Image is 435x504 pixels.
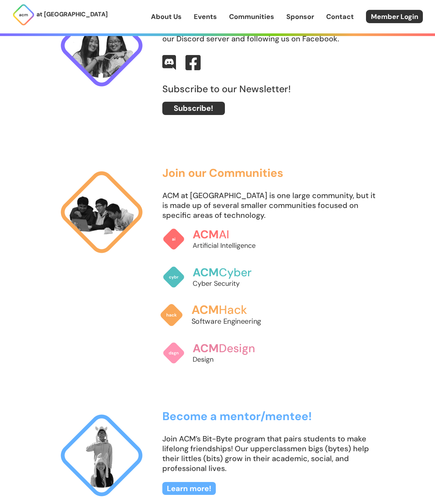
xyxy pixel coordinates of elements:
[193,265,219,280] span: ACM
[162,482,216,495] a: Learn more!
[326,12,354,22] a: Contact
[159,303,183,327] img: ACM Hack
[162,434,379,473] p: Join ACM’s Bit-Byte program that pairs students to make lifelong friendships! Our upperclassmen b...
[162,191,379,220] p: ACM at [GEOGRAPHIC_DATA] is one large community, but it is made up of several smaller communities...
[12,3,108,26] a: at [GEOGRAPHIC_DATA]
[191,303,275,317] h3: Hack
[12,3,35,26] img: ACM Logo
[286,12,314,22] a: Sponsor
[191,302,218,318] span: ACM
[162,258,272,296] a: ACMCyberCyber Security
[193,266,272,279] h3: Cyber
[193,354,272,364] p: Design
[162,55,176,70] img: Discord Logo
[162,228,185,250] img: ACM AI
[159,295,275,335] a: ACMHackSoftware Engineering
[229,12,274,22] a: Communities
[36,9,108,19] p: at [GEOGRAPHIC_DATA]
[162,334,272,372] a: ACMDesignDesign
[162,167,379,179] h3: Join our Communities
[191,317,275,327] p: Software Engineering
[194,12,217,22] a: Events
[162,410,379,422] h3: Become a mentor/mentee!
[193,341,219,356] span: ACM
[193,342,272,354] h3: Design
[162,102,225,115] a: Subscribe!
[185,55,201,70] img: Facebook Logo
[162,342,185,364] img: ACM Design
[193,241,272,250] p: Artificial Intelligence
[151,12,182,22] a: About Us
[193,227,219,242] span: ACM
[193,279,272,288] p: Cyber Security
[162,84,379,94] label: Subscribe to our Newsletter!
[193,228,272,241] h3: AI
[366,10,423,23] a: Member Login
[162,266,185,288] img: ACM Cyber
[162,220,272,258] a: ACMAIArtificial Intelligence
